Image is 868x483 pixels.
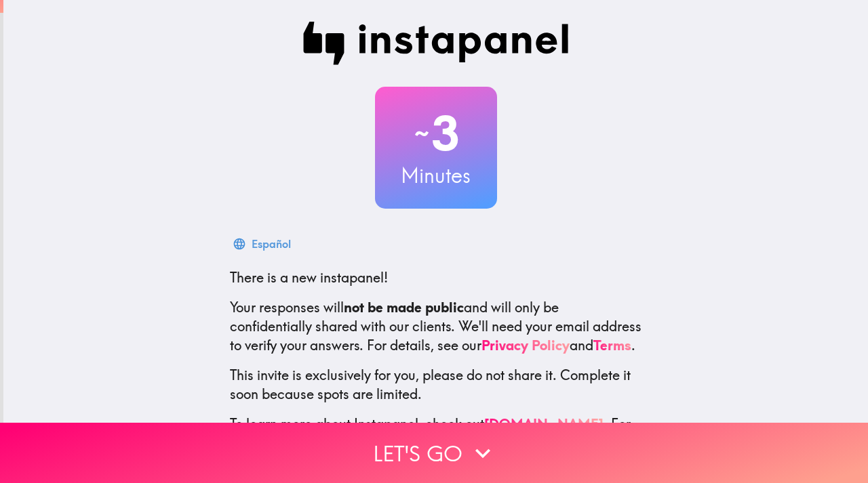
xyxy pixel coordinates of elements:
p: To learn more about Instapanel, check out . For questions or help, email us at . [230,415,642,471]
button: Español [230,230,296,257]
a: [DOMAIN_NAME] [484,415,604,432]
span: ~ [412,113,431,154]
img: Instapanel [303,22,569,65]
a: Privacy Policy [481,337,570,354]
p: This invite is exclusively for you, please do not share it. Complete it soon because spots are li... [230,366,642,404]
h3: Minutes [375,161,497,190]
b: not be made public [344,299,464,316]
span: There is a new instapanel! [230,269,388,286]
div: Español [252,234,291,253]
p: Your responses will and will only be confidentially shared with our clients. We'll need your emai... [230,298,642,355]
a: Terms [593,337,631,354]
h2: 3 [375,106,497,161]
